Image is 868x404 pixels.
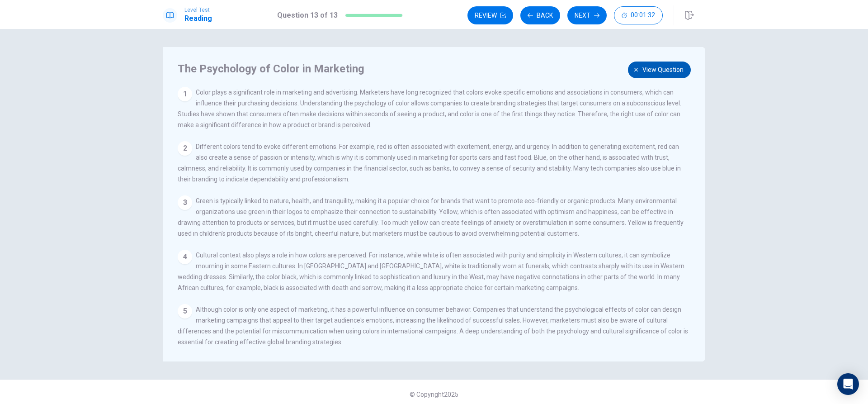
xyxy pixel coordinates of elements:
div: Open Intercom Messenger [837,373,859,395]
button: Next [567,6,607,24]
h4: The Psychology of Color in Marketing [178,62,689,76]
h1: Reading [184,13,212,24]
h1: Question 13 of 13 [277,10,338,21]
span: © Copyright 2025 [410,391,458,398]
button: 00:01:32 [614,6,663,24]
span: Color plays a significant role in marketing and advertising. Marketers have long recognized that ... [178,89,681,128]
span: Green is typically linked to nature, health, and tranquility, making it a popular choice for bran... [178,197,684,237]
div: 1 [178,87,192,101]
div: 4 [178,250,192,264]
button: Review [467,6,513,24]
div: 5 [178,304,192,318]
button: View question [628,62,691,78]
span: Level Test [184,7,212,13]
span: 00:01:32 [631,12,655,19]
span: Different colors tend to evoke different emotions. For example, red is often associated with exci... [178,143,681,183]
button: Back [520,6,560,24]
div: 3 [178,195,192,210]
div: 2 [178,141,192,156]
span: View question [642,64,684,76]
span: Cultural context also plays a role in how colors are perceived. For instance, while white is ofte... [178,252,684,291]
span: Although color is only one aspect of marketing, it has a powerful influence on consumer behavior.... [178,306,688,346]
